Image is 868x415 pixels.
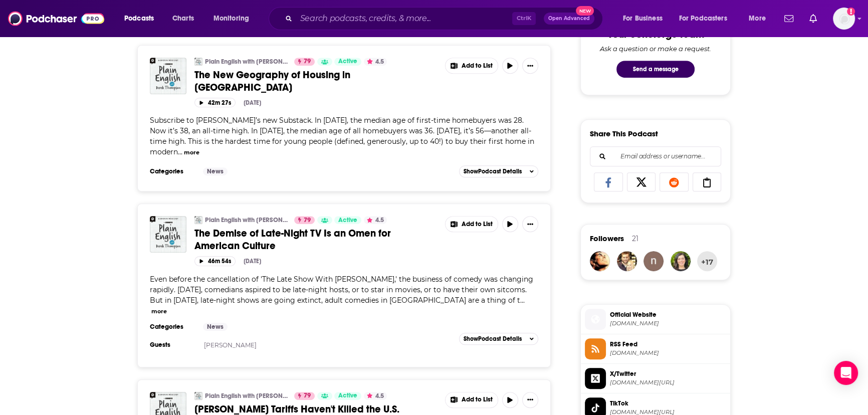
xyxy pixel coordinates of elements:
[742,11,778,27] button: open menu
[616,61,695,78] button: Send a message
[213,12,249,26] span: Monitoring
[334,392,361,400] a: Active
[590,146,721,166] div: Search followers
[520,296,525,305] span: ...
[610,320,726,327] span: theringer.com
[338,216,357,226] span: Active
[364,216,387,224] button: 4.5
[780,10,797,27] a: Show notifications dropdown
[834,361,858,385] div: Open Intercom Messenger
[459,333,538,345] button: ShowPodcast Details
[194,227,391,252] span: The Demise of Late-Night TV Is an Omen for American Culture
[150,323,195,331] h3: Categories
[643,251,664,271] img: nerminehmedli31
[585,338,726,359] a: RSS Feed[DOMAIN_NAME]
[205,216,288,224] a: Plain English with [PERSON_NAME]
[697,251,717,271] button: +17
[833,8,855,30] span: Logged in as esmith_bg
[522,58,538,74] button: Show More Button
[304,216,311,226] span: 79
[590,129,658,138] h3: Share This Podcast
[205,392,288,400] a: Plain English with [PERSON_NAME]
[749,12,766,26] span: More
[206,11,262,27] button: open menu
[194,256,236,266] button: 46m 54s
[627,172,656,191] a: Share on X/Twitter
[294,392,315,400] a: 79
[304,57,311,67] span: 79
[150,116,534,156] span: Subscribe to [PERSON_NAME]’s new Substack. In [DATE], the median age of first-time homebuyers was...
[610,340,726,349] span: RSS Feed
[8,9,104,28] img: Podchaser - Follow, Share and Rate Podcasts
[151,307,167,316] button: more
[150,58,186,94] img: The New Geography of Housing in America
[304,391,311,401] span: 79
[194,216,202,224] img: Plain English with Derek Thompson
[805,10,821,27] a: Show notifications dropdown
[610,369,726,378] span: X/Twitter
[464,168,522,175] span: Show Podcast Details
[522,392,538,408] button: Show More Button
[610,399,726,408] span: TikTok
[616,11,675,27] button: open menu
[610,310,726,319] span: Official Website
[194,69,438,94] a: The New Geography of Housing in [GEOGRAPHIC_DATA]
[178,147,182,156] span: ...
[296,11,512,27] input: Search podcasts, credits, & more...
[338,391,357,401] span: Active
[576,6,594,16] span: New
[679,12,727,26] span: For Podcasters
[462,221,493,228] span: Add to List
[334,216,361,224] a: Active
[194,69,350,94] span: The New Geography of Housing in [GEOGRAPHIC_DATA]
[203,323,228,331] a: News
[364,392,387,400] button: 4.5
[150,341,195,349] h3: Guests
[594,172,623,191] a: Share on Facebook
[244,99,261,106] div: [DATE]
[462,396,493,403] span: Add to List
[124,12,154,26] span: Podcasts
[446,58,498,73] button: Show More Button
[617,251,637,271] a: reyj1727
[610,349,726,357] span: feeds.megaphone.fm
[203,167,228,175] a: News
[833,8,855,30] img: User Profile
[632,234,638,243] div: 21
[294,58,315,66] a: 79
[590,234,624,243] span: Followers
[294,216,315,224] a: 79
[833,8,855,30] button: Show profile menu
[522,216,538,232] button: Show More Button
[598,147,713,166] input: Email address or username...
[671,251,691,271] img: meg55529
[446,217,498,232] button: Show More Button
[585,368,726,389] a: X/Twitter[DOMAIN_NAME][URL]
[364,58,387,66] button: 4.5
[150,216,186,253] img: The Demise of Late-Night TV Is an Omen for American Culture
[610,379,726,386] span: twitter.com/DKThomp
[673,11,742,27] button: open menu
[194,58,202,66] img: Plain English with Derek Thompson
[693,172,722,191] a: Copy Link
[205,58,288,66] a: Plain English with [PERSON_NAME]
[172,12,194,26] span: Charts
[194,392,202,400] img: Plain English with Derek Thompson
[464,335,522,342] span: Show Podcast Details
[585,309,726,330] a: Official Website[DOMAIN_NAME]
[166,11,200,27] a: Charts
[544,13,594,25] button: Open AdvancedNew
[462,62,493,70] span: Add to List
[117,11,167,27] button: open menu
[600,45,711,53] div: Ask a question or make a request.
[590,251,610,271] img: oolyum
[194,227,438,252] a: The Demise of Late-Night TV Is an Omen for American Culture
